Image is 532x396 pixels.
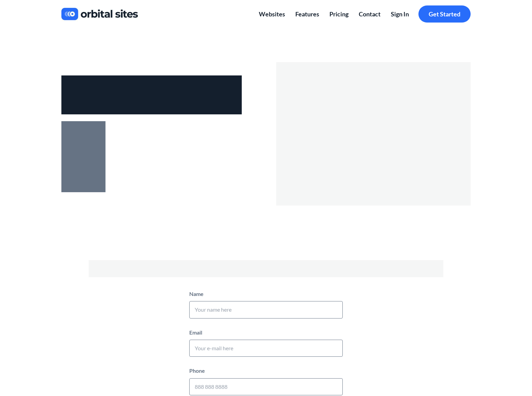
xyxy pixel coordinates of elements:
[254,5,290,23] a: Websites
[391,10,409,18] span: Sign In
[189,329,202,336] label: Email
[189,367,205,374] label: Phone
[189,301,343,318] input: Your name here
[189,291,204,297] label: Name
[359,10,381,18] span: Contact
[418,5,471,23] a: Get Started
[295,10,319,18] span: Features
[259,10,285,18] span: Websites
[61,5,138,23] img: a830013a-b469-4526-b329-771b379920ab.jpg
[89,260,443,277] p: Send us a message
[276,62,471,206] img: 1c9e7b5c-6ea6-4802-a086-9ce81e6f1ecc.jpg
[429,10,460,18] span: Get Started
[189,340,343,357] input: Your e-mail here
[189,378,343,395] input: 888 888 8888
[354,5,386,23] a: Contact
[290,5,324,23] a: Features
[386,5,414,23] a: Sign In
[329,10,349,18] span: Pricing
[324,5,354,23] a: Pricing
